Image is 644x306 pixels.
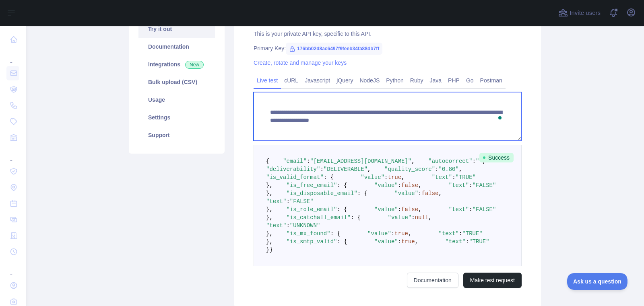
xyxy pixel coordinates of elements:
a: Java [427,74,445,87]
span: "text" [449,206,469,213]
a: cURL [281,74,301,87]
div: ... [6,146,19,162]
span: "quality_score" [384,166,435,173]
a: Live test [254,74,281,87]
span: false [401,206,418,213]
span: : [411,214,415,221]
span: true [388,174,401,181]
span: "text" [432,174,452,181]
a: PHP [445,74,463,87]
a: Postman [477,74,506,87]
span: }, [266,182,273,189]
button: Invite users [557,6,602,19]
a: Python [383,74,407,87]
span: "value" [374,238,398,245]
span: : [286,222,289,229]
span: true [401,238,415,245]
a: Integrations New [138,55,215,73]
span: "text" [445,238,465,245]
div: ... [6,48,19,64]
span: : [398,238,401,245]
span: }, [266,190,273,197]
span: , [428,214,431,221]
span: "is_role_email" [286,206,337,213]
a: Settings [138,109,215,126]
span: : [469,206,472,213]
span: , [459,166,462,173]
span: : [466,238,469,245]
span: "text" [266,198,286,205]
span: : [435,166,438,173]
a: jQuery [333,74,356,87]
a: Ruby [407,74,427,87]
span: , [418,182,421,189]
span: false [401,182,418,189]
span: : { [337,206,347,213]
span: "is_free_email" [286,182,337,189]
span: false [422,190,439,197]
span: "value" [374,182,398,189]
span: "" [476,158,483,164]
span: "DELIVERABLE" [324,166,367,173]
span: "[EMAIL_ADDRESS][DOMAIN_NAME]" [310,158,411,164]
span: New [185,61,204,69]
span: "text" [439,230,459,237]
span: , [415,238,418,245]
span: "is_mx_found" [286,230,330,237]
span: { [266,158,269,164]
span: , [411,158,415,164]
span: "TRUE" [469,238,489,245]
span: "email" [283,158,307,164]
span: , [401,174,405,181]
span: : { [351,214,361,221]
span: : [398,182,401,189]
span: "deliverability" [266,166,320,173]
span: }, [266,230,273,237]
div: Primary Key: [254,44,522,52]
span: : [286,198,289,205]
span: "FALSE" [290,198,314,205]
span: "value" [374,206,398,213]
a: NodeJS [356,74,383,87]
span: }, [266,206,273,213]
a: Bulk upload (CSV) [138,73,215,91]
span: "0.80" [439,166,459,173]
div: This is your private API key, specific to this API. [254,30,522,38]
span: "is_catchall_email" [286,214,351,221]
span: : [473,158,476,164]
span: }, [266,214,273,221]
a: Documentation [138,38,215,55]
span: : [384,174,388,181]
textarea: To enrich screen reader interactions, please activate Accessibility in Grammarly extension settings [254,92,522,141]
span: "value" [367,230,391,237]
span: "UNKNOWN" [290,222,320,229]
span: : [418,190,421,197]
span: "is_valid_format" [266,174,324,181]
span: : { [337,238,347,245]
a: Support [138,126,215,144]
span: : [398,206,401,213]
span: "text" [449,182,469,189]
span: "FALSE" [473,182,496,189]
a: Usage [138,91,215,109]
span: , [408,230,411,237]
span: } [266,246,269,253]
span: Success [479,153,514,162]
span: "is_disposable_email" [286,190,357,197]
span: true [394,230,408,237]
span: "TRUE" [462,230,482,237]
a: Documentation [407,273,458,288]
span: } [269,246,272,253]
span: , [418,206,421,213]
span: "value" [361,174,384,181]
span: "FALSE" [473,206,496,213]
a: Go [463,74,477,87]
span: 176bb02d8ac6497f9feeb34fa88db7ff [286,43,382,55]
span: "is_smtp_valid" [286,238,337,245]
span: : { [330,230,341,237]
span: : { [337,182,347,189]
a: Try it out [138,20,215,38]
span: : [469,182,472,189]
span: null [415,214,429,221]
span: , [439,190,442,197]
